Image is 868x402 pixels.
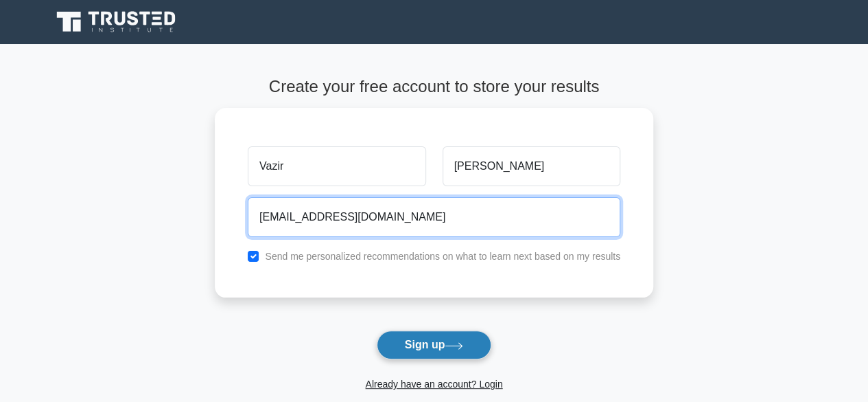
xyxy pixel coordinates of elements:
[248,197,620,237] input: Email
[265,251,620,262] label: Send me personalized recommendations on what to learn next based on my results
[377,331,492,359] button: Sign up
[443,146,620,186] input: Last name
[215,77,653,97] h4: Create your free account to store your results
[248,146,425,186] input: First name
[365,379,502,390] a: Already have an account? Login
